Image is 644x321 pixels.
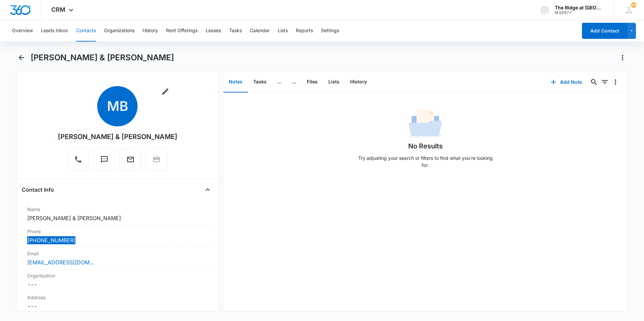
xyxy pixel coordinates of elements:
[27,206,208,213] label: Name
[27,236,75,244] a: [PHONE_NUMBER]
[93,148,115,171] button: Text
[51,6,65,13] span: CRM
[58,132,177,142] div: [PERSON_NAME] & [PERSON_NAME]
[355,154,496,169] p: Try adjusting your search or filters to find what you’re looking for.
[166,20,198,42] button: Rent Offerings
[67,148,89,171] button: Call
[409,108,442,141] img: No Data
[22,203,213,225] div: Name[PERSON_NAME] & [PERSON_NAME]
[76,20,96,42] button: Contacts
[22,186,54,194] h4: Contact Info
[27,258,94,266] a: [EMAIL_ADDRESS][DOMAIN_NAME]
[27,280,208,288] dd: ---
[555,10,604,15] div: account id
[119,148,142,171] button: Email
[323,72,345,92] button: Lists
[27,228,208,235] label: Phone
[599,77,610,87] button: Filters
[22,225,213,247] div: Phone[PHONE_NUMBER]
[408,141,443,151] h1: No Results
[631,2,636,8] span: 39
[22,291,213,313] div: Address---
[582,23,627,39] button: Add Contact
[278,20,288,42] button: Lists
[27,214,208,222] dd: [PERSON_NAME] & [PERSON_NAME]
[248,72,272,92] button: Tasks
[296,20,313,42] button: Reports
[555,5,604,10] div: account name
[345,72,372,92] button: History
[143,20,158,42] button: History
[22,247,213,269] div: Email[EMAIL_ADDRESS][DOMAIN_NAME]
[12,20,33,42] button: Overview
[202,184,213,195] button: Close
[589,77,599,87] button: Search...
[617,52,628,63] button: Actions
[22,269,213,291] div: Organization---
[31,53,174,63] h1: [PERSON_NAME] & [PERSON_NAME]
[272,72,287,92] button: ...
[16,52,26,63] button: Back
[229,20,242,42] button: Tasks
[119,159,142,165] a: Email
[97,86,138,126] span: MB
[206,20,221,42] button: Leases
[631,2,636,8] div: notifications count
[223,72,248,92] button: Notes
[302,72,323,92] button: Files
[41,20,68,42] button: Leads Inbox
[27,272,208,279] label: Organization
[93,159,115,165] a: Text
[610,77,621,87] button: Overflow Menu
[27,250,208,257] label: Email
[321,20,339,42] button: Settings
[287,72,302,92] button: ...
[27,302,208,310] dd: ---
[104,20,135,42] button: Organizations
[544,74,589,90] button: Add Note
[250,20,270,42] button: Calendar
[67,159,89,165] a: Call
[27,294,208,301] label: Address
